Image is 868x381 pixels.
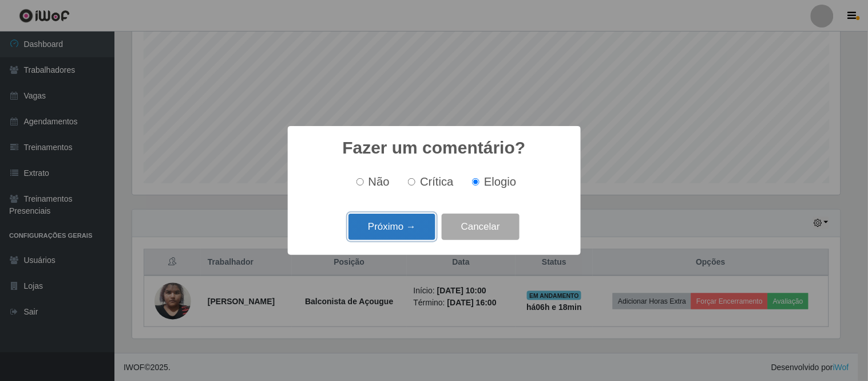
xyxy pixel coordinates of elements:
[420,175,454,188] span: Crítica
[408,178,415,186] input: Crítica
[348,214,435,241] button: Próximo →
[342,138,525,158] h2: Fazer um comentário?
[472,178,479,186] input: Elogio
[484,175,516,188] span: Elogio
[368,175,390,188] span: Não
[442,214,520,241] button: Cancelar
[356,178,364,186] input: Não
